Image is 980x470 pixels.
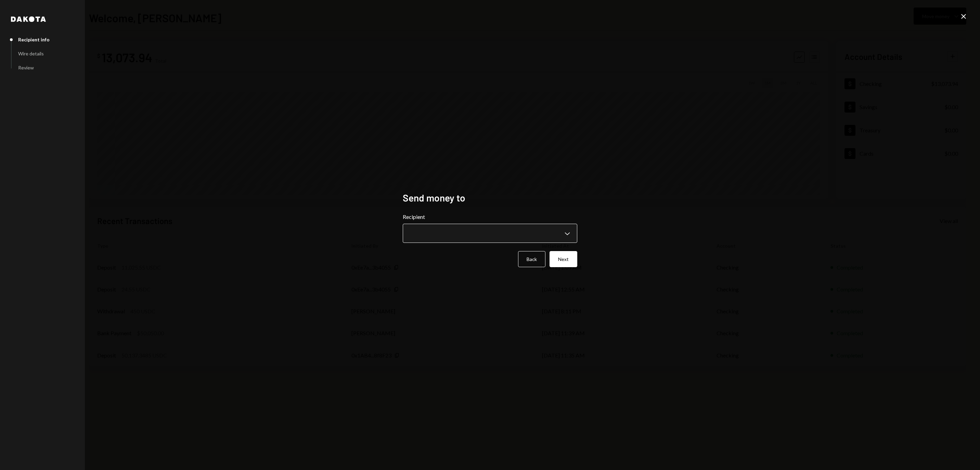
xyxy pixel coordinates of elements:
button: Recipient [403,224,577,243]
div: Recipient info [18,37,50,42]
h2: Send money to [403,191,577,205]
div: Review [18,65,34,70]
label: Recipient [403,213,577,221]
button: Next [550,251,577,267]
button: Back [518,251,545,267]
div: Wire details [18,51,44,56]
